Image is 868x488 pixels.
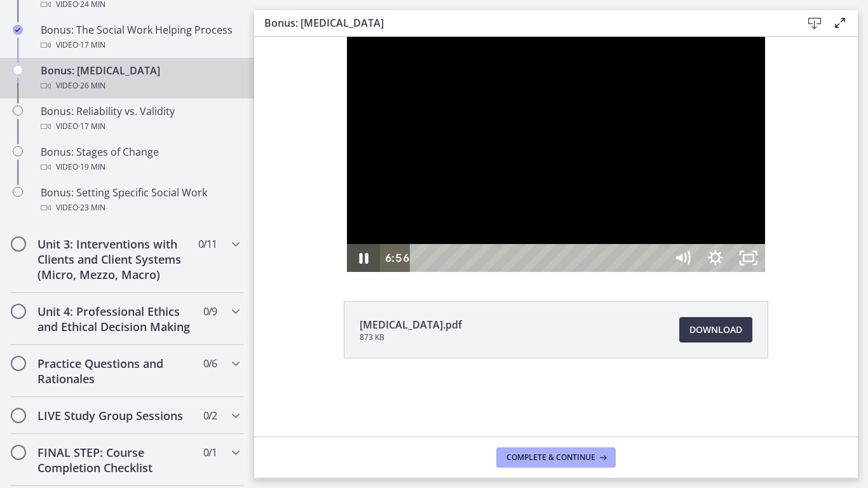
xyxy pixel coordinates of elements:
span: 0 / 6 [203,356,217,371]
div: Bonus: Reliability vs. Validity [41,104,239,134]
span: · 17 min [78,119,105,134]
h2: Unit 4: Professional Ethics and Ethical Decision Making [37,304,193,334]
span: 873 KB [360,332,462,342]
a: Download [679,317,752,342]
div: Bonus: [MEDICAL_DATA] [41,63,239,93]
span: 0 / 2 [203,408,217,423]
button: Mute [412,207,445,235]
h2: LIVE Study Group Sessions [37,408,193,423]
h2: Practice Questions and Rationales [37,356,193,386]
span: 0 / 1 [203,445,217,460]
div: Bonus: Setting Specific Social Work [41,185,239,215]
h3: Bonus: [MEDICAL_DATA] [264,15,782,30]
button: Show settings menu [445,207,478,235]
i: Completed [13,25,23,35]
div: Video [41,78,239,93]
div: Video [41,119,239,134]
iframe: Video Lesson [254,37,858,272]
span: · 26 min [78,78,105,93]
span: 0 / 11 [198,236,217,252]
div: Video [41,159,239,175]
span: [MEDICAL_DATA].pdf [360,317,462,332]
span: · 23 min [78,200,105,215]
span: 0 / 9 [203,304,217,319]
span: Complete & continue [506,452,595,463]
button: Complete & continue [496,447,616,468]
div: Video [41,37,239,53]
div: Bonus: The Social Work Helping Process [41,22,239,53]
button: Unfullscreen [478,207,511,235]
span: Download [689,322,742,337]
div: Bonus: Stages of Change [41,144,239,175]
h2: Unit 3: Interventions with Clients and Client Systems (Micro, Mezzo, Macro) [37,236,193,282]
span: · 17 min [78,37,105,53]
h2: FINAL STEP: Course Completion Checklist [37,445,193,475]
div: Video [41,200,239,215]
span: · 19 min [78,159,105,175]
